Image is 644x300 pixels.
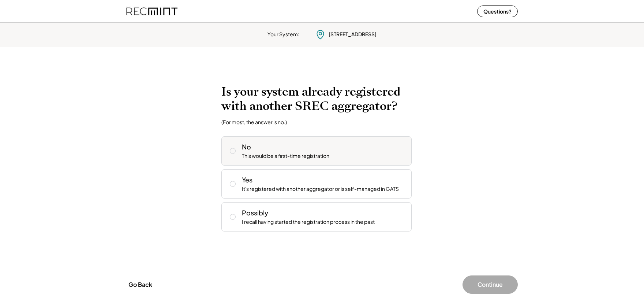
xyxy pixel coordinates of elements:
[126,1,177,21] img: recmint-logotype%403x%20%281%29.jpeg
[242,185,399,193] div: It's registered with another aggregator or is self-managed in GATS
[242,175,252,184] div: Yes
[477,5,518,17] button: Questions?
[221,85,423,113] h2: Is your system already registered with another SREC aggregator?
[242,208,268,217] div: Possibly
[126,277,154,293] button: Go Back
[242,142,251,151] div: No
[221,119,287,125] div: (For most, the answer is no.)
[242,218,375,226] div: I recall having started the registration process in the past
[329,31,377,38] div: [STREET_ADDRESS]
[463,275,518,294] button: Continue
[242,152,329,160] div: This would be a first-time registration
[267,31,299,38] div: Your System:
